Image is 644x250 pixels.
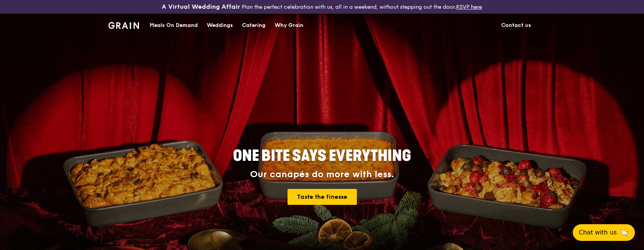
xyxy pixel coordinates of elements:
[186,169,458,180] div: Our canapés do more with less.
[202,14,238,37] a: Weddings
[620,228,629,237] span: 🦙
[242,14,266,37] div: Catering
[573,224,635,241] button: Chat with us🦙
[162,3,240,11] h3: A Virtual Wedding Affair
[497,14,536,37] a: Contact us
[233,147,411,165] span: ONE BITE SAYS EVERYTHING
[108,22,139,29] img: Grain
[108,13,139,36] a: GrainGrain
[456,4,482,10] a: RSVP here
[107,3,536,11] div: Plan the perfect celebration with us, all in a weekend, without stepping out the door.
[579,228,617,237] span: Chat with us
[270,14,308,37] a: Why Grain
[288,189,357,205] a: Taste the finesse
[275,14,303,37] div: Why Grain
[207,14,233,37] div: Weddings
[150,14,198,37] div: Meals On Demand
[238,14,270,37] a: Catering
